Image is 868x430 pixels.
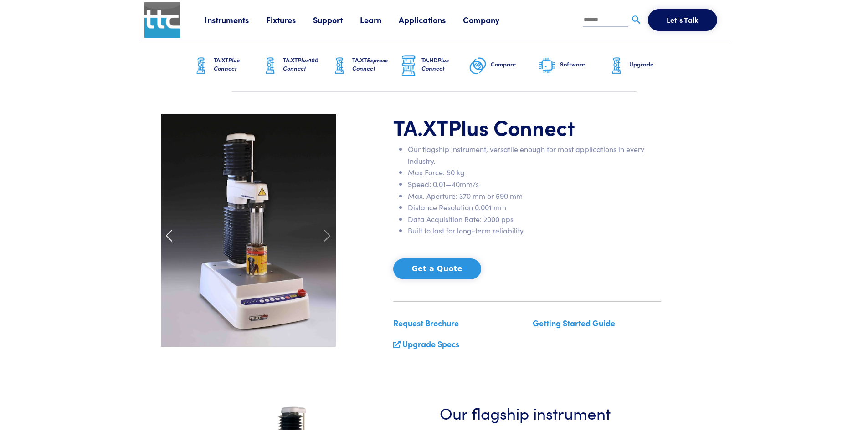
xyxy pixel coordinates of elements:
img: ta-xt-graphic.png [330,55,349,77]
img: compare-graphic.png [469,55,487,77]
a: Support [313,14,360,25]
a: TA.HDPlus Connect [400,40,469,91]
img: ta-xt-graphic.png [192,55,210,77]
a: Upgrade [607,40,677,91]
li: Speed: 0.01—40mm/s [408,178,661,190]
a: Getting Started Guide [533,317,615,329]
a: TA.XTPlus Connect [192,40,261,91]
img: carousel-ta-xt-plus-petfood.jpg [161,114,336,347]
a: Learn [360,14,399,25]
button: Let's Talk [648,9,717,31]
span: Plus Connect [448,112,575,141]
button: Get a Quote [393,258,481,279]
h6: TA.HD [421,56,469,72]
h6: Software [560,60,607,68]
img: software-graphic.png [538,56,556,76]
h6: TA.XT [283,56,330,72]
img: ttc_logo_1x1_v1.0.png [144,2,180,38]
li: Distance Resolution 0.001 mm [408,202,661,213]
a: Upgrade Specs [402,338,459,349]
a: Instruments [205,14,266,25]
a: Compare [469,40,538,91]
li: Built to last for long-term reliability [408,225,661,237]
span: Plus100 Connect [283,56,318,72]
li: Our flagship instrument, versatile enough for most applications in every industry. [408,143,661,167]
a: TA.XTPlus100 Connect [261,40,330,91]
a: TA.XTExpress Connect [330,40,400,91]
span: Express Connect [352,56,388,72]
a: Company [463,14,517,25]
a: Applications [399,14,463,25]
img: ta-xt-graphic.png [607,55,626,77]
img: ta-hd-graphic.png [400,54,418,78]
span: Plus Connect [421,56,449,72]
h6: TA.XT [352,56,400,72]
img: ta-xt-graphic.png [261,55,279,77]
h6: TA.XT [214,56,261,72]
a: Request Brochure [393,317,459,329]
span: Plus Connect [214,56,240,72]
a: Fixtures [266,14,313,25]
h6: Compare [491,60,538,68]
li: Max Force: 50 kg [408,167,661,178]
h3: Our flagship instrument [440,401,615,424]
li: Max. Aperture: 370 mm or 590 mm [408,190,661,202]
li: Data Acquisition Rate: 2000 pps [408,213,661,225]
a: Software [538,40,607,91]
h1: TA.XT [393,114,661,140]
h6: Upgrade [629,60,677,68]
